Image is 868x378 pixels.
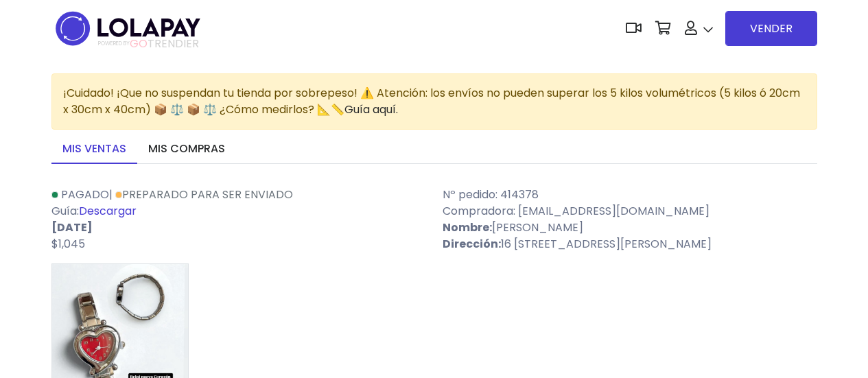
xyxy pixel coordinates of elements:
img: logo [51,7,204,50]
span: GO [130,36,148,51]
p: Compradora: [EMAIL_ADDRESS][DOMAIN_NAME] [443,203,817,220]
p: [PERSON_NAME] [443,220,817,236]
a: Mis compras [137,135,236,164]
span: ¡Cuidado! ¡Que no suspendan tu tienda por sobrepeso! ⚠️ Atención: los envíos no pueden superar lo... [63,85,800,117]
p: Nº pedido: 414378 [443,187,817,203]
a: Preparado para ser enviado [115,187,293,202]
a: VENDER [725,11,817,46]
p: 16 [STREET_ADDRESS][PERSON_NAME] [443,236,817,252]
span: $1,045 [51,236,85,252]
strong: Nombre: [443,220,492,235]
p: [DATE] [51,220,426,236]
div: | Guía: [43,187,434,252]
span: TRENDIER [98,38,199,50]
strong: Dirección: [443,236,501,252]
span: POWERED BY [98,40,130,47]
a: Guía aquí. [344,102,398,117]
a: Mis ventas [51,135,137,164]
a: Descargar [79,203,137,219]
span: Pagado [61,187,109,202]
